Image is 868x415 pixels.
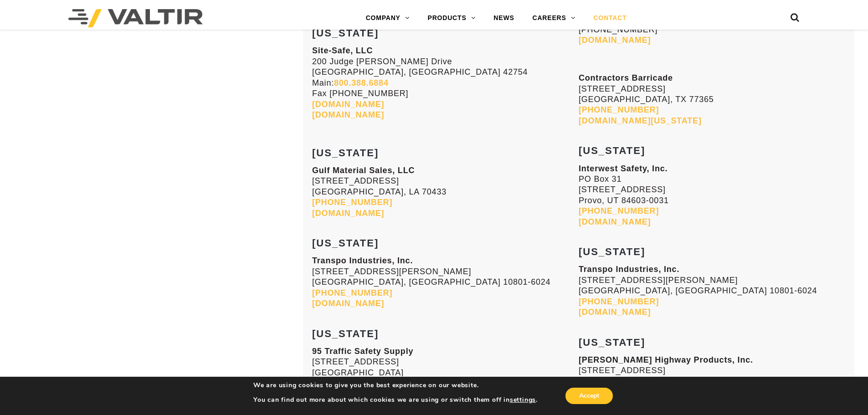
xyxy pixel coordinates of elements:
[579,246,645,257] strong: [US_STATE]
[312,209,384,218] a: [DOMAIN_NAME]
[565,388,613,404] button: Accept
[579,337,645,348] strong: [US_STATE]
[312,100,384,109] a: [DOMAIN_NAME]
[524,9,585,27] a: CAREERS
[312,299,384,308] a: [DOMAIN_NAME]
[579,264,845,318] p: [STREET_ADDRESS][PERSON_NAME] [GEOGRAPHIC_DATA], [GEOGRAPHIC_DATA] 10801-6024
[510,396,536,404] button: settings
[68,9,203,27] img: Valtir
[579,73,845,126] p: [STREET_ADDRESS] [GEOGRAPHIC_DATA], TX 77365
[253,396,538,404] p: You can find out more about which cookies we are using or switch them off in .
[419,9,485,27] a: PRODUCTS
[579,145,645,156] strong: [US_STATE]
[579,73,673,82] strong: Contractors Barricade
[579,265,679,274] strong: Transpo Industries, Inc.
[579,164,845,227] p: PO Box 31 [STREET_ADDRESS] Provo, UT 84603-0031
[312,346,579,410] p: [STREET_ADDRESS] [GEOGRAPHIC_DATA] [PHONE_NUMBER]
[579,105,659,114] a: [PHONE_NUMBER]
[312,165,579,219] p: [STREET_ADDRESS] [GEOGRAPHIC_DATA], LA 70433
[312,256,579,309] p: [STREET_ADDRESS][PERSON_NAME] [GEOGRAPHIC_DATA], [GEOGRAPHIC_DATA] 10801-6024
[312,198,392,207] a: [PHONE_NUMBER]
[312,27,379,39] strong: [US_STATE]
[579,355,753,364] strong: [PERSON_NAME] Highway Products, Inc.
[253,381,538,389] p: We are using cookies to give you the best experience on our website.
[579,307,651,317] a: [DOMAIN_NAME]
[579,297,659,306] a: [PHONE_NUMBER]
[312,110,384,119] a: [DOMAIN_NAME]
[312,347,413,356] strong: 95 Traffic Safety Supply
[334,78,389,87] a: 800.388.6884
[579,217,651,226] a: [DOMAIN_NAME]
[357,9,419,27] a: COMPANY
[312,46,579,120] p: 200 Judge [PERSON_NAME] Drive [GEOGRAPHIC_DATA], [GEOGRAPHIC_DATA] 42754 Main: Fax [PHONE_NUMBER]
[484,9,523,27] a: NEWS
[312,237,379,249] strong: [US_STATE]
[584,9,636,27] a: CONTACT
[312,166,415,175] strong: Gulf Material Sales, LLC
[579,116,702,125] a: [DOMAIN_NAME][US_STATE]
[579,206,659,215] a: [PHONE_NUMBER]
[579,36,651,45] a: [DOMAIN_NAME]
[312,46,373,55] strong: Site-Safe, LLC
[312,256,413,265] strong: Transpo Industries, Inc.
[312,288,392,297] a: [PHONE_NUMBER]
[312,147,379,159] strong: [US_STATE]
[579,355,845,408] p: [STREET_ADDRESS] Newport News, VA 23607
[312,328,379,339] strong: [US_STATE]
[579,164,668,173] strong: Interwest Safety, Inc.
